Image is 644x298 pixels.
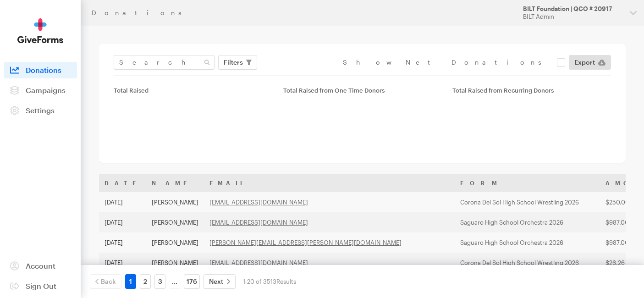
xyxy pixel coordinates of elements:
th: Email [204,174,455,192]
span: Next [209,276,223,287]
td: Corona Del Sol High School Wrestling 2026 [455,253,600,273]
a: Export [569,55,611,70]
td: [DATE] [99,253,146,273]
div: 1-20 of 3513 [243,274,296,289]
td: Saguaro High School Orchestra 2026 [455,212,600,232]
td: [PERSON_NAME] [146,212,204,232]
div: Total Raised [114,87,272,94]
a: [PERSON_NAME][EMAIL_ADDRESS][PERSON_NAME][DOMAIN_NAME] [209,239,402,246]
td: [DATE] [99,232,146,253]
div: BILT Foundation | QCO # 20917 [523,5,622,13]
td: [DATE] [99,192,146,212]
span: Donations [26,66,61,74]
a: 3 [154,274,165,289]
span: Settings [26,106,55,115]
img: GiveForms [17,18,63,44]
td: [PERSON_NAME] [146,253,204,273]
th: Date [99,174,146,192]
th: Name [146,174,204,192]
a: [EMAIL_ADDRESS][DOMAIN_NAME] [209,259,308,266]
td: Corona Del Sol High School Wrestling 2026 [455,192,600,212]
input: Search Name & Email [114,55,215,70]
td: [PERSON_NAME] [146,192,204,212]
div: Total Raised from Recurring Donors [452,87,611,94]
span: Account [26,261,55,270]
td: [PERSON_NAME] [146,232,204,253]
a: Next [204,274,236,289]
a: Account [4,258,77,274]
th: Form [455,174,600,192]
span: Campaigns [26,86,66,94]
a: 176 [184,274,200,289]
a: [EMAIL_ADDRESS][DOMAIN_NAME] [209,199,308,206]
a: [EMAIL_ADDRESS][DOMAIN_NAME] [209,219,308,226]
a: Sign Out [4,278,77,294]
a: Settings [4,102,77,119]
div: Total Raised from One Time Donors [283,87,442,94]
span: Filters [224,57,243,68]
span: Sign Out [26,281,56,290]
span: Results [276,278,296,285]
td: [DATE] [99,212,146,232]
a: 2 [140,274,151,289]
button: Filters [218,55,257,70]
a: Campaigns [4,82,77,99]
div: BILT Admin [523,13,622,21]
td: Saguaro High School Orchestra 2026 [455,232,600,253]
span: Export [574,57,595,68]
a: Donations [4,62,77,78]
